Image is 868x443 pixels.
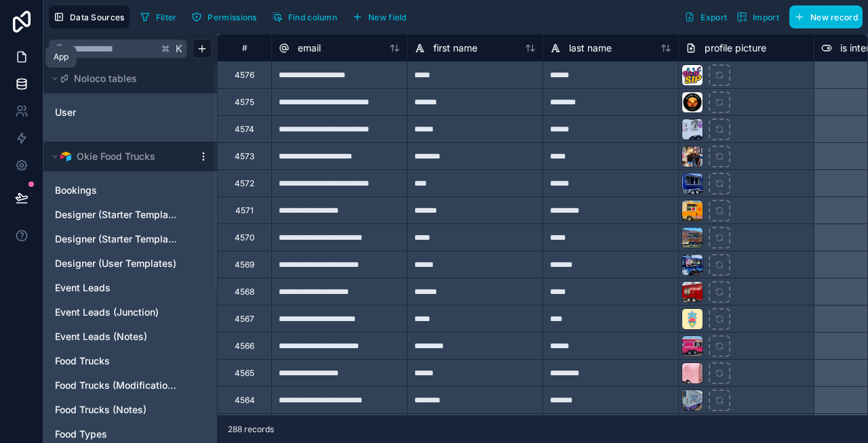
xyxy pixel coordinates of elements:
span: User [55,106,76,119]
span: Event Leads [55,281,111,295]
div: 4573 [235,151,254,162]
div: # [228,43,261,53]
img: Airtable Logo [60,151,71,162]
a: Event Leads [55,281,178,295]
span: last name [569,41,612,55]
div: 4565 [235,368,254,379]
a: Designer (User Templates) [55,257,178,270]
span: first name [433,41,477,55]
span: Noloco tables [74,72,137,85]
div: Event Leads (Notes) [49,326,212,347]
button: Data Sources [49,5,130,28]
span: Import [753,12,779,22]
span: Food Trucks [55,354,110,368]
button: New record [789,5,863,28]
div: 4566 [235,341,254,352]
span: Bookings [55,184,97,197]
div: Designer (Starter Templates) [49,228,212,250]
span: Export [701,12,727,22]
div: Food Trucks [49,350,212,372]
span: Find column [288,12,337,22]
span: Designer (User Templates) [55,257,176,270]
div: Food Trucks (Modifications) [49,375,212,396]
div: Bookings [49,180,212,201]
div: 4572 [235,178,254,189]
span: Filter [156,12,177,22]
span: 288 records [228,424,274,435]
button: Import [732,5,784,28]
div: 4569 [235,259,254,270]
a: Designer (Starter Templates) [55,232,178,246]
div: Designer (Starter Template Categories) [49,204,212,226]
div: Food Trucks (Notes) [49,399,212,421]
button: Filter [135,7,182,27]
a: Event Leads (Notes) [55,330,178,343]
span: New record [810,12,858,22]
a: Designer (Starter Template Categories) [55,208,178,221]
a: Food Trucks [55,354,178,368]
button: Noloco tables [49,69,203,88]
div: 4571 [235,205,254,216]
a: Bookings [55,184,178,197]
div: Designer (User Templates) [49,253,212,274]
div: 4575 [235,97,254,108]
div: Event Leads (Junction) [49,301,212,323]
div: App [54,51,68,62]
button: New field [347,7,412,27]
span: email [298,41,321,55]
div: 4567 [235,314,254,324]
span: Okie Food Trucks [77,150,155,163]
button: Export [679,5,732,28]
a: Event Leads (Junction) [55,305,178,319]
span: Data Sources [70,12,125,22]
span: New field [368,12,407,22]
div: User [49,102,212,123]
a: User [55,106,165,119]
span: K [174,44,184,54]
span: Food Trucks (Notes) [55,403,146,417]
button: Find column [267,7,342,27]
a: Food Trucks (Modifications) [55,379,178,392]
div: 4564 [235,395,255,406]
button: Permissions [186,7,261,27]
div: 4570 [235,232,255,243]
div: Event Leads [49,277,212,299]
a: Permissions [186,7,267,27]
span: Event Leads (Junction) [55,305,159,319]
a: Food Trucks (Notes) [55,403,178,417]
span: Food Types [55,427,107,441]
div: 4574 [235,124,254,135]
a: Food Types [55,427,178,441]
span: profile picture [705,41,766,55]
div: 4576 [235,70,254,81]
div: 4568 [235,287,254,297]
a: New record [784,5,863,28]
span: Permissions [208,12,256,22]
span: Event Leads (Notes) [55,330,147,343]
button: Airtable LogoOkie Food Trucks [49,147,193,166]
